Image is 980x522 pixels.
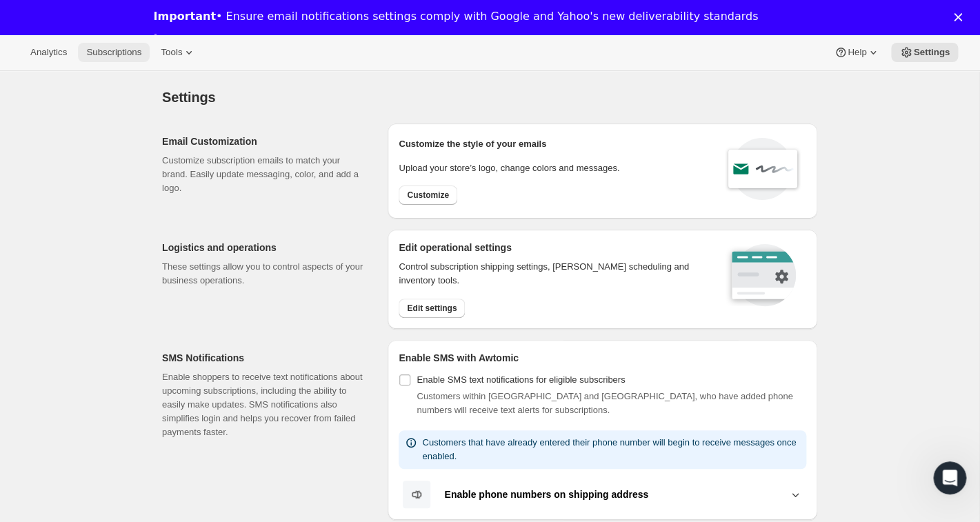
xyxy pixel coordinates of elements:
span: Customize [407,190,449,201]
h2: Logistics and operations [162,241,366,254]
span: Subscriptions [86,47,141,58]
span: Analytics [30,47,67,58]
span: Customers within [GEOGRAPHIC_DATA] and [GEOGRAPHIC_DATA], who have added phone numbers will recei... [417,391,792,415]
span: Tools [161,47,182,58]
p: Control subscription shipping settings, [PERSON_NAME] scheduling and inventory tools. [399,260,707,288]
button: Analytics [22,43,75,62]
button: Customize [399,185,457,205]
span: Edit settings [407,303,457,314]
button: Help [826,43,888,62]
h2: Edit operational settings [399,241,707,254]
button: Settings [891,43,958,62]
span: Enable SMS text notifications for eligible subscribers [417,374,625,385]
button: Subscriptions [78,43,150,62]
p: Upload your store’s logo, change colors and messages. [399,161,619,175]
div: Close [954,12,968,21]
div: • Ensure email notifications settings comply with Google and Yahoo's new deliverability standards [154,10,759,23]
span: Settings [162,90,215,105]
b: Important [154,10,216,23]
p: Customize subscription emails to match your brand. Easily update messaging, color, and add a logo. [162,154,366,195]
p: Enable shoppers to receive text notifications about upcoming subscriptions, including the ability... [162,370,366,439]
iframe: Intercom live chat [933,461,966,494]
p: These settings allow you to control aspects of your business operations. [162,260,366,288]
h2: Email Customization [162,134,366,148]
a: Learn more [154,32,225,47]
p: Customize the style of your emails [399,137,546,151]
span: Help [848,47,866,58]
button: Edit settings [399,299,465,318]
h2: SMS Notifications [162,351,366,365]
button: Tools [152,43,204,62]
h2: Enable SMS with Awtomic [399,351,806,365]
span: Settings [913,47,950,58]
button: Enable phone numbers on shipping address [399,480,806,509]
p: Customers that have already entered their phone number will begin to receive messages once enabled. [422,436,801,463]
b: Enable phone numbers on shipping address [444,489,648,500]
